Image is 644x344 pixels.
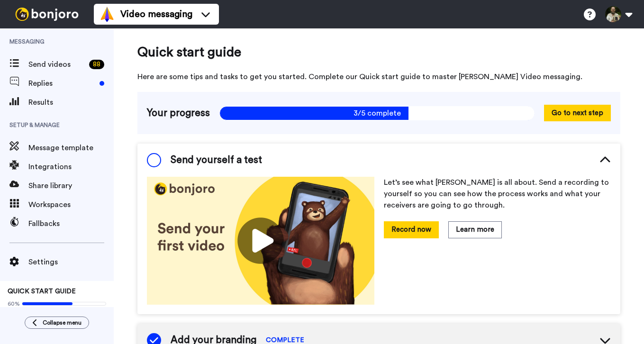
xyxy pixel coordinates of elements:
button: Learn more [448,221,502,238]
span: Your progress [147,106,210,120]
p: Let’s see what [PERSON_NAME] is all about. Send a recording to yourself so you can see how the pr... [384,177,611,211]
span: Workspaces [28,199,114,210]
span: Video messaging [120,8,192,21]
span: QUICK START GUIDE [8,288,76,295]
span: Share library [28,180,114,191]
span: Settings [28,256,114,268]
span: Send videos [28,59,85,70]
span: Results [28,97,114,108]
div: 88 [89,60,104,69]
img: bj-logo-header-white.svg [11,8,82,21]
span: 3/5 complete [219,106,535,120]
span: Replies [28,78,96,89]
button: Go to next step [544,105,611,121]
img: 178eb3909c0dc23ce44563bdb6dc2c11.jpg [147,177,374,305]
span: Integrations [28,161,114,172]
img: vm-color.svg [100,7,115,22]
span: Fallbacks [28,218,114,229]
span: Message template [28,142,114,154]
span: Here are some tips and tasks to get you started. Complete our Quick start guide to master [PERSON... [137,71,620,82]
button: Collapse menu [25,317,89,329]
span: Send yourself a test [171,153,262,167]
button: Record now [384,221,439,238]
span: Quick start guide [137,43,620,62]
span: 60% [8,300,20,308]
span: Collapse menu [43,319,82,326]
